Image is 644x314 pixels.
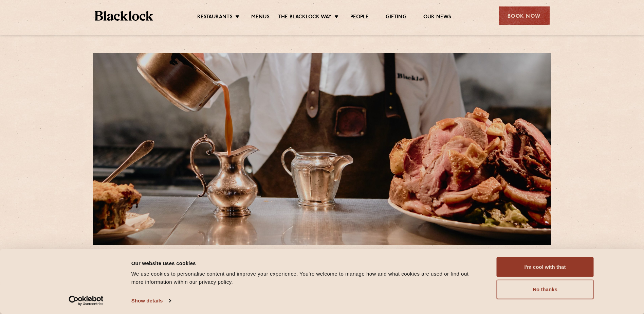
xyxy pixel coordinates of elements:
[386,14,406,21] a: Gifting
[497,257,594,277] button: I'm cool with that
[251,14,270,21] a: Menus
[499,6,550,25] div: Book Now
[131,270,481,286] div: We use cookies to personalise content and improve your experience. You're welcome to manage how a...
[131,296,171,306] a: Show details
[497,280,594,299] button: No thanks
[197,14,233,21] a: Restaurants
[350,14,369,21] a: People
[278,14,332,21] a: The Blacklock Way
[131,259,481,267] div: Our website uses cookies
[423,14,452,21] a: Our News
[95,11,153,21] img: BL_Textured_Logo-footer-cropped.svg
[56,296,116,306] a: Usercentrics Cookiebot - opens in a new window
